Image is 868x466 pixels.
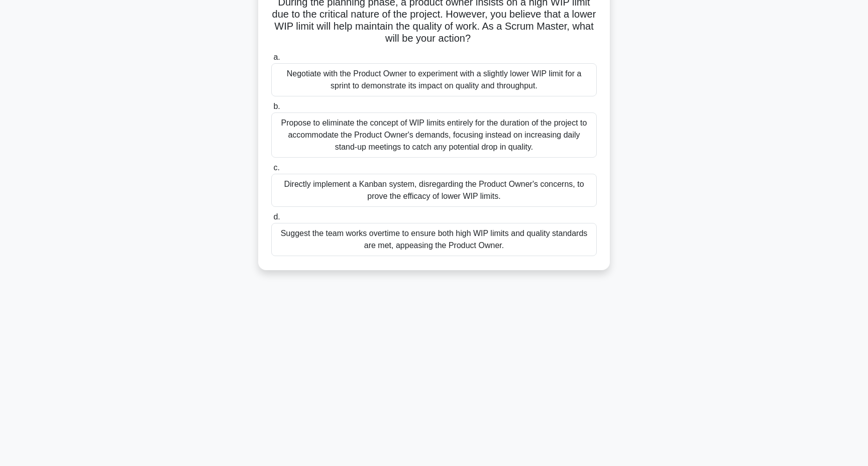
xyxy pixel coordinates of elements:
div: Suggest the team works overtime to ensure both high WIP limits and quality standards are met, app... [271,223,597,256]
div: Negotiate with the Product Owner to experiment with a slightly lower WIP limit for a sprint to de... [271,63,597,96]
span: b. [273,102,280,110]
div: Directly implement a Kanban system, disregarding the Product Owner's concerns, to prove the effic... [271,174,597,207]
div: Propose to eliminate the concept of WIP limits entirely for the duration of the project to accomm... [271,112,597,158]
span: a. [273,53,280,61]
span: c. [273,163,279,172]
span: d. [273,212,280,221]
